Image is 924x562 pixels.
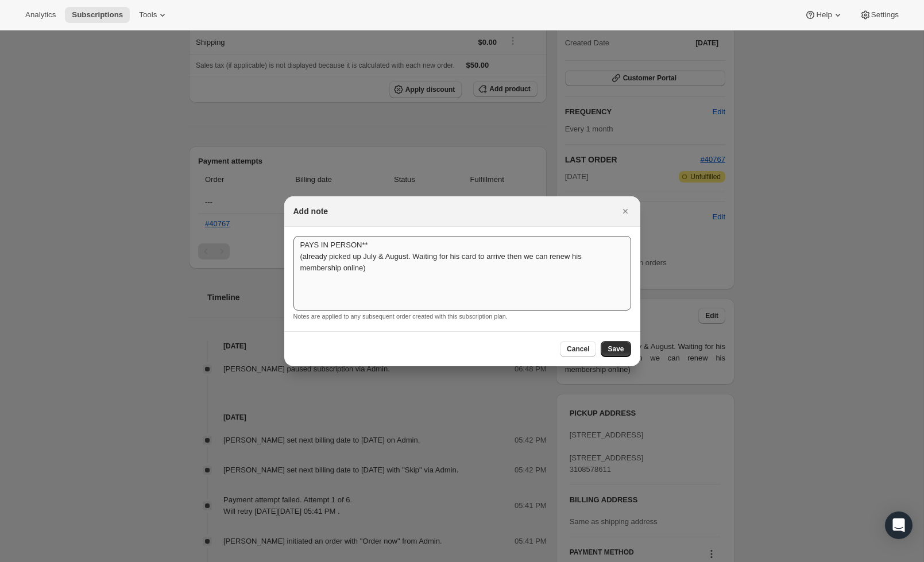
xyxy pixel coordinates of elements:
span: Help [816,10,832,20]
span: Analytics [25,10,56,20]
button: Analytics [18,7,63,23]
span: Save [608,344,624,354]
button: Settings [853,7,906,23]
span: Cancel [567,344,589,354]
button: Help [798,7,850,23]
button: Subscriptions [65,7,130,23]
textarea: PAYS IN PERSON** (already picked up July & August. Waiting for his card to arrive then we can ren... [293,236,631,311]
button: Close [617,203,633,219]
small: Notes are applied to any subsequent order created with this subscription plan. [293,313,508,320]
span: Subscriptions [72,10,123,20]
span: Settings [871,10,899,20]
button: Save [601,341,631,357]
button: Cancel [560,341,596,357]
h2: Add note [293,206,328,217]
button: Tools [132,7,175,23]
span: Tools [139,10,157,20]
div: Open Intercom Messenger [885,511,913,539]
